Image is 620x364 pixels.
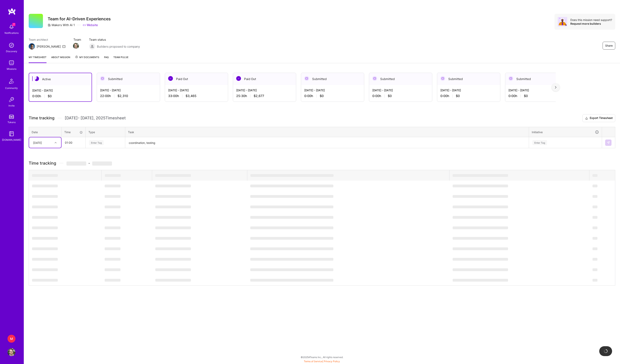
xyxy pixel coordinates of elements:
span: ‌ [453,206,508,208]
span: $2,677 [254,94,264,98]
div: Submitted [97,73,160,85]
span: ‌ [32,216,58,219]
img: Avatar [558,17,567,26]
span: ‌ [593,268,597,271]
span: ‌ [250,216,333,219]
img: Team Member Avatar [73,43,79,49]
div: Paid Out [165,73,228,85]
img: guide book [8,130,15,138]
span: ‌ [250,174,334,177]
span: ‌ [155,174,191,177]
span: ‌ [92,161,112,166]
div: Invite [9,104,15,108]
span: $0 [320,94,324,98]
div: Paid Out [233,73,296,85]
span: Builders proposed to company [97,44,140,49]
span: ‌ [105,247,120,250]
a: FAQ [104,55,109,63]
img: Submitted [440,76,445,81]
input: HH:MM [62,137,85,148]
span: ‌ [593,258,597,261]
h3: Team for AI-Driven Experiences [48,16,111,21]
span: ‌ [66,161,86,166]
span: ‌ [593,279,597,282]
span: ‌ [32,279,58,282]
img: Team Architect [29,43,35,50]
span: ‌ [32,206,58,208]
img: Submitted [508,76,513,81]
span: ‌ [453,268,508,271]
a: Website [83,23,98,27]
div: Initiative [532,130,599,134]
div: [DATE] - [DATE] [304,88,361,92]
span: ‌ [32,195,58,198]
span: ‌ [593,185,597,187]
div: [DATE] [33,141,42,145]
div: M [8,335,15,343]
img: Submitted [372,76,377,81]
span: ‌ [453,185,508,187]
img: Submit [607,141,610,144]
div: Enter Tag [89,140,104,146]
span: ‌ [32,237,58,240]
span: ‌ [105,195,120,198]
div: Community [5,86,18,90]
img: Builders proposed to company [89,43,95,50]
span: ‌ [250,268,333,271]
div: [DATE] - [DATE] [236,88,293,92]
span: $0 [456,94,460,98]
a: Team Pulse [113,55,128,63]
div: [DATE] - [DATE] [32,88,88,92]
span: ‌ [155,279,191,282]
img: Active [34,76,39,81]
span: | [304,360,340,363]
span: ‌ [32,174,58,177]
h3: Time tracking [29,161,615,166]
a: Privacy Policy [324,360,340,363]
span: ‌ [453,279,508,282]
span: ‌ [155,216,191,219]
img: right [555,86,556,89]
span: ‌ [155,258,191,261]
i: icon CompanyGray [48,24,51,27]
span: Time tracking [29,116,54,121]
span: ‌ [155,226,191,229]
img: Invite [8,96,15,104]
div: [DATE] - [DATE] [168,88,225,92]
span: $0 [388,94,392,98]
img: teamwork [8,59,15,67]
div: Submitted [437,73,500,85]
span: ‌ [593,195,597,198]
button: Share [603,42,615,50]
span: ‌ [453,226,508,229]
img: bell [8,23,15,31]
th: Type [86,127,125,137]
span: ‌ [250,206,333,208]
div: Active [29,73,92,85]
span: ‌ [250,237,333,240]
span: ‌ [105,258,120,261]
a: About Mission [51,55,70,63]
span: ‌ [32,226,58,229]
div: [DATE] - [DATE] [440,88,497,92]
button: Export Timesheet [582,114,615,122]
span: ‌ [250,279,333,282]
div: 33:00 h [168,94,225,98]
div: Request more builders [570,22,612,25]
img: tokens [9,115,14,119]
img: User Avatar [8,348,15,356]
div: © 2025 ATeams Inc., All rights reserved. [24,352,620,362]
div: Submitted [301,73,364,85]
div: Makers With Ai 1 [48,23,75,27]
div: [DATE] - [DATE] [372,88,429,92]
span: $0 [48,94,52,98]
span: ‌ [32,247,58,250]
img: loading [604,349,608,353]
span: ‌ [155,206,191,208]
img: Paid Out [236,76,241,81]
i: icon Mail [62,45,65,48]
th: Task [125,127,529,137]
div: Notifications [5,31,19,35]
span: Team architect [29,38,65,42]
div: [DATE] - [DATE] [100,88,157,92]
